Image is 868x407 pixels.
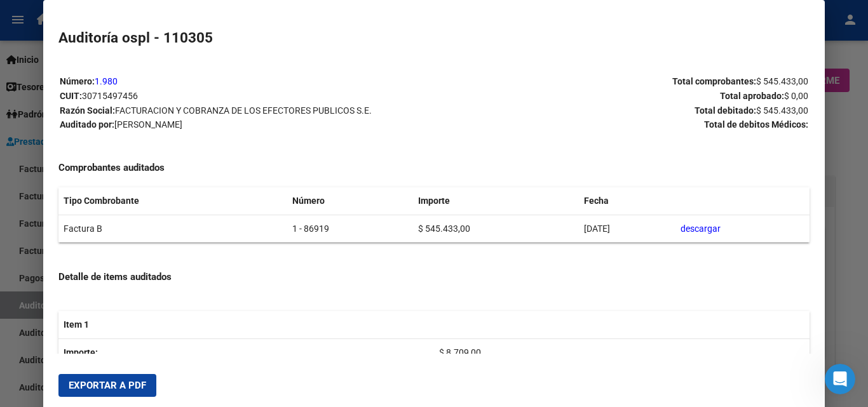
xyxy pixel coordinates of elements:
[95,76,118,86] a: 1.980
[60,103,433,118] p: Razón Social:
[435,103,808,118] p: Total debitado:
[114,119,182,130] span: [PERSON_NAME]
[64,319,89,330] strong: Item 1
[58,270,809,284] h4: Detalle de items auditados
[413,215,579,243] td: $ 545.433,00
[115,105,372,116] span: FACTURACION Y COBRANZA DE LOS EFECTORES PUBLICOS S.E.
[435,89,808,103] p: Total aprobado:
[58,187,287,215] th: Tipo Combrobante
[26,59,46,79] div: Profile image for Soporte
[579,187,675,215] th: Fecha
[58,161,809,175] h4: Comprobantes auditados
[60,74,433,89] p: Número:
[756,76,808,86] span: $ 545.433,00
[10,43,244,330] div: Soporte dice…
[413,187,579,215] th: Importe
[82,91,138,101] span: 30715497456
[439,345,804,360] p: $ 8.709,00
[57,233,198,256] a: VER INSTRUCTIVO
[58,374,156,397] button: Exportar a PDF
[62,16,87,29] p: Activo
[825,364,855,394] iframe: Intercom live chat
[435,117,808,132] p: Total de debitos Médicos:
[199,5,223,29] button: Inicio
[57,64,89,74] span: Soporte
[26,262,228,300] div: ¡Gracias por tu colaboración! ​
[69,380,146,391] span: Exportar a PDF
[435,74,808,89] p: Total comprobantes:
[60,117,433,132] p: Auditado por:
[82,239,172,249] span: VER INSTRUCTIVO
[681,224,721,234] a: descargar
[579,215,675,243] td: [DATE]
[60,89,433,103] p: CUIT:
[26,109,228,196] div: Queremos asegurarnos de que la información de tu Obra Social esté siempre completa y actualizada....
[287,187,412,215] th: Número
[8,5,32,29] button: go back
[756,105,808,116] span: $ 545.433,00
[26,202,228,227] div: 👉
[64,345,429,360] p: Importe:
[36,7,57,27] div: Profile image for Soporte
[58,215,287,243] td: Factura B
[784,91,808,101] span: $ 0,00
[62,6,101,16] h1: Soporte
[58,27,809,49] h2: Auditoría ospl - 110305
[223,5,246,28] div: Cerrar
[26,203,177,225] b: Ingresá ahora y completá la información faltante:
[287,215,412,243] td: 1 - 86919
[26,90,228,102] div: [PERSON_NAME]! 👋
